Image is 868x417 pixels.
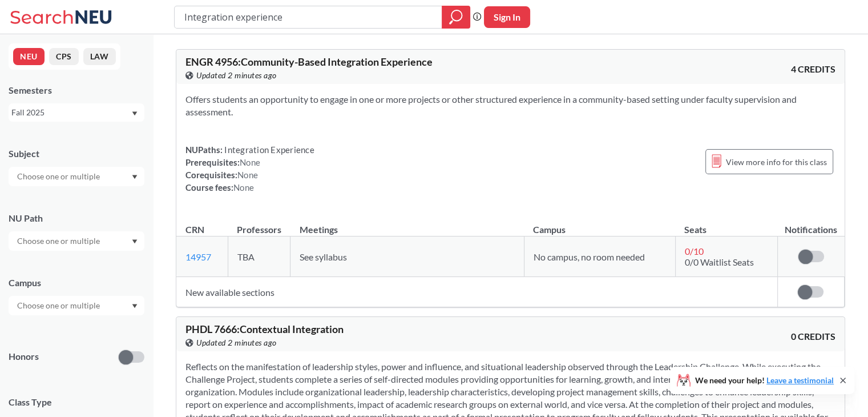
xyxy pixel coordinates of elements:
[196,336,277,349] span: Updated 2 minutes ago
[449,9,463,25] svg: magnifying glass
[9,276,144,289] div: Campus
[11,106,131,119] div: Fall 2025
[791,63,835,75] span: 4 CREDITS
[13,48,45,65] button: NEU
[176,277,777,307] td: New available sections
[777,212,844,236] th: Notifications
[185,55,433,68] span: ENGR 4956 : Community-Based Integration Experience
[183,7,434,27] input: Class, professor, course number, "phrase"
[132,239,138,244] svg: Dropdown arrow
[9,212,144,224] div: NU Path
[132,111,138,116] svg: Dropdown arrow
[791,330,835,343] span: 0 CREDITS
[223,145,314,155] span: Integration Experience
[185,93,835,118] section: Offers students an opportunity to engage in one or more projects or other structured experience i...
[9,296,144,315] div: Dropdown arrow
[726,155,827,169] span: View more info for this class
[240,157,260,167] span: None
[9,396,144,408] span: Class Type
[83,48,116,65] button: LAW
[185,323,344,335] span: PHDL 7666 : Contextual Integration
[185,251,211,262] a: 14957
[9,103,144,122] div: Fall 2025Dropdown arrow
[11,234,107,248] input: Choose one or multiple
[484,6,530,28] button: Sign In
[196,69,277,82] span: Updated 2 minutes ago
[675,212,777,236] th: Seats
[11,170,107,183] input: Choose one or multiple
[766,375,834,385] a: Leave a testimonial
[300,251,347,262] span: See syllabus
[685,256,754,267] span: 0/0 Waitlist Seats
[442,6,470,29] div: magnifying glass
[228,212,290,236] th: Professors
[524,236,675,277] td: No campus, no room needed
[237,170,258,180] span: None
[132,304,138,308] svg: Dropdown arrow
[185,223,204,236] div: CRN
[685,246,704,256] span: 0 / 10
[9,167,144,186] div: Dropdown arrow
[233,182,254,193] span: None
[9,350,39,363] p: Honors
[49,48,79,65] button: CPS
[11,299,107,312] input: Choose one or multiple
[290,212,524,236] th: Meetings
[9,84,144,97] div: Semesters
[228,236,290,277] td: TBA
[524,212,675,236] th: Campus
[9,147,144,160] div: Subject
[185,143,314,194] div: NUPaths: Prerequisites: Corequisites: Course fees:
[9,231,144,251] div: Dropdown arrow
[695,376,834,384] span: We need your help!
[132,175,138,179] svg: Dropdown arrow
